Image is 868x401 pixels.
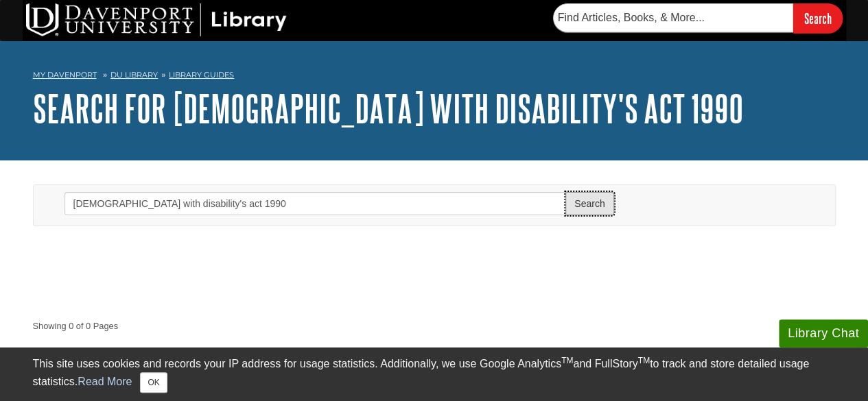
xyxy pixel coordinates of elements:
button: Search [565,192,613,215]
a: Read More [78,376,132,387]
input: Search [793,3,843,33]
a: Library Guides [169,70,234,80]
form: Searches DU Library's articles, books, and more [553,3,843,33]
a: DU Library [110,70,158,80]
button: Library Chat [779,319,868,348]
sup: TM [638,356,650,365]
h1: Search for [DEMOGRAPHIC_DATA] with disability's act 1990 [33,88,836,129]
sup: TM [561,356,573,365]
input: Find Articles, Books, & More... [553,3,793,32]
button: Close [140,372,167,393]
input: Enter Search Words [64,192,567,215]
img: DU Library [26,3,287,36]
a: My Davenport [33,69,97,81]
nav: breadcrumb [33,66,836,88]
strong: Showing 0 of 0 Pages [33,319,836,332]
div: This site uses cookies and records your IP address for usage statistics. Additionally, we use Goo... [33,356,836,393]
